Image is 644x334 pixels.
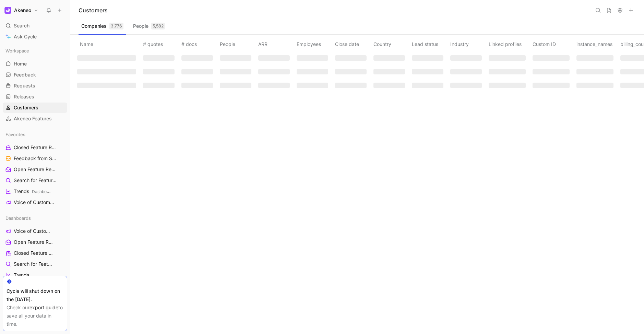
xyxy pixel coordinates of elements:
span: Ask Cycle [14,33,37,41]
button: Companies [79,21,126,32]
span: Home [14,60,27,67]
span: Requests [14,82,35,89]
a: Feedback from Support Team [3,153,67,164]
th: # quotes [142,35,180,51]
div: DashboardsVoice of CustomersOpen Feature RequestsClosed Feature RequestsSearch for Feature Reques... [3,213,67,313]
span: Trends [14,188,51,195]
span: Trends [14,272,29,278]
th: instance_names [575,35,619,51]
img: Akeneo [4,7,11,14]
div: Dashboards [3,213,67,223]
a: Home [3,59,67,69]
a: Voice of Customers [3,226,67,236]
span: Search for Feature Requests [14,261,55,267]
div: 3,776 [109,23,123,29]
span: Akeneo Features [14,115,52,122]
span: Dashboards [5,215,31,222]
div: Workspace [3,46,67,56]
a: Releases [3,92,67,102]
span: Workspace [5,47,29,54]
th: Employees [295,35,334,51]
a: Open Feature Requests [3,164,67,175]
th: Industry [449,35,487,51]
div: 5,582 [151,23,165,29]
span: Voice of Customers [14,228,51,235]
th: Country [372,35,410,51]
span: Feedback from Support Team [14,155,58,162]
a: Search for Feature Requests [3,175,67,186]
th: Lead status [410,35,449,51]
span: Open Feature Requests [14,239,53,246]
a: Open Feature Requests [3,237,67,247]
div: Search [3,21,67,31]
a: Customers [3,103,67,113]
a: Trends [3,270,67,280]
span: Name [77,41,96,47]
span: Open Feature Requests [14,166,56,173]
span: Closed Feature Requests [14,144,57,151]
button: People [130,21,168,32]
a: Feedback [3,70,67,80]
a: Closed Feature Requests [3,248,67,258]
a: Akeneo Features [3,114,67,124]
a: Voice of Customers [3,197,67,207]
a: Search for Feature Requests [3,259,67,269]
span: Releases [14,93,34,100]
div: Cycle will shut down on the [DATE]. [7,287,63,303]
a: TrendsDashboards [3,186,67,196]
span: Customers [14,104,38,111]
span: Voice of Customers [14,199,55,206]
h1: Customers [79,6,108,14]
span: Search [14,22,29,30]
a: Requests [3,81,67,91]
div: Check our to save all your data in time. [7,303,63,328]
a: export guide [29,305,58,310]
h1: Akeneo [14,7,31,13]
button: AkeneoAkeneo [3,5,40,15]
div: Favorites [3,129,67,140]
th: Close date [334,35,372,51]
th: Custom ID [531,35,575,51]
a: Ask Cycle [3,32,67,42]
a: Closed Feature Requests [3,142,67,153]
th: People [218,35,257,51]
th: # docs [180,35,218,51]
th: ARR [257,35,295,51]
span: Search for Feature Requests [14,177,57,184]
span: Feedback [14,71,36,78]
th: Linked profiles [487,35,531,51]
span: Closed Feature Requests [14,250,54,257]
span: Dashboards [32,189,55,194]
span: Favorites [5,131,25,138]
